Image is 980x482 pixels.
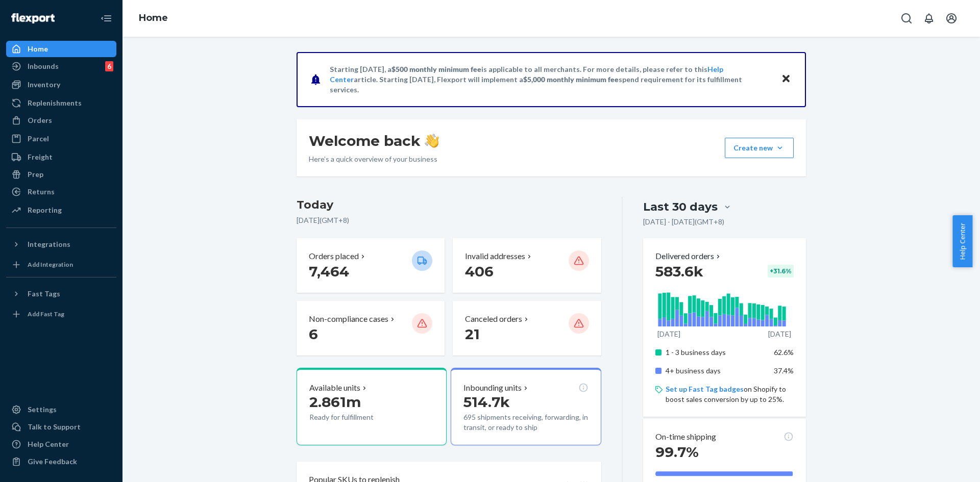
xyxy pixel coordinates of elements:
[463,382,522,394] p: Inbounding units
[523,75,619,84] span: $5,000 monthly minimum fee
[309,393,361,411] span: 2.861m
[6,306,116,322] a: Add Fast Tag
[6,436,116,452] a: Help Center
[309,325,318,343] span: 6
[309,412,404,422] p: Ready for fulfillment
[666,347,766,358] p: 1 - 3 business days
[6,401,116,418] a: Settings
[297,215,601,225] p: [DATE] ( GMT+8 )
[725,138,794,158] button: Create new
[465,263,494,280] span: 406
[391,65,481,73] span: $500 monthly minimum fee
[463,393,510,411] span: 514.7k
[309,132,439,150] h1: Welcome back
[28,134,49,144] div: Parcel
[453,238,601,293] button: Invalid addresses 406
[28,260,73,269] div: Add Integration
[309,313,388,325] p: Non-compliance cases
[96,8,116,29] button: Close Navigation
[28,61,59,71] div: Inbounds
[11,13,55,23] img: Flexport logo
[657,329,680,339] p: [DATE]
[28,456,77,467] div: Give Feedback
[28,404,57,415] div: Settings
[6,257,116,273] a: Add Integration
[666,385,744,393] a: Set up Fast Tag badges
[28,98,82,108] div: Replenishments
[465,313,522,325] p: Canceled orders
[28,310,64,318] div: Add Fast Tag
[297,238,445,293] button: Orders placed 7,464
[6,41,116,57] a: Home
[297,197,601,213] h3: Today
[774,348,794,357] span: 62.6%
[655,263,703,280] span: 583.6k
[896,8,917,29] button: Open Search Box
[463,412,588,433] p: 695 shipments receiving, forwarding, in transit, or ready to ship
[28,289,60,299] div: Fast Tags
[6,202,116,218] a: Reporting
[28,115,52,125] div: Orders
[139,12,168,23] a: Home
[297,301,445,356] button: Non-compliance cases 6
[666,384,794,404] p: on Shopify to boost sales conversion by up to 25%.
[28,152,53,162] div: Freight
[297,368,447,445] button: Available units2.861mReady for fulfillment
[768,265,794,277] div: + 31.6 %
[28,80,60,90] div: Inventory
[309,382,360,394] p: Available units
[309,154,439,164] p: Here’s a quick overview of your business
[465,250,525,262] p: Invalid addresses
[6,131,116,147] a: Parcel
[28,422,81,432] div: Talk to Support
[655,250,722,262] button: Delivered orders
[131,4,176,33] ol: breadcrumbs
[6,184,116,200] a: Returns
[941,8,962,29] button: Open account menu
[28,205,62,215] div: Reporting
[28,187,55,197] div: Returns
[465,325,480,343] span: 21
[952,215,972,267] button: Help Center
[28,44,48,54] div: Home
[655,431,716,443] p: On-time shipping
[105,61,113,71] div: 6
[451,368,601,445] button: Inbounding units514.7k695 shipments receiving, forwarding, in transit, or ready to ship
[28,439,69,449] div: Help Center
[6,77,116,93] a: Inventory
[6,166,116,183] a: Prep
[28,169,43,180] div: Prep
[6,58,116,74] a: Inbounds6
[774,366,794,375] span: 37.4%
[6,419,116,435] a: Talk to Support
[6,236,116,252] button: Integrations
[643,199,718,215] div: Last 30 days
[6,112,116,129] a: Orders
[425,134,439,148] img: hand-wave emoji
[643,217,724,227] p: [DATE] - [DATE] ( GMT+8 )
[453,301,601,356] button: Canceled orders 21
[768,329,791,339] p: [DATE]
[919,8,939,29] button: Open notifications
[309,250,359,262] p: Orders placed
[309,263,349,280] span: 7,464
[6,149,116,165] a: Freight
[6,453,116,470] button: Give Feedback
[6,95,116,111] a: Replenishments
[330,64,771,95] p: Starting [DATE], a is applicable to all merchants. For more details, please refer to this article...
[779,72,793,87] button: Close
[666,366,766,376] p: 4+ business days
[6,286,116,302] button: Fast Tags
[655,443,699,461] span: 99.7%
[28,239,70,249] div: Integrations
